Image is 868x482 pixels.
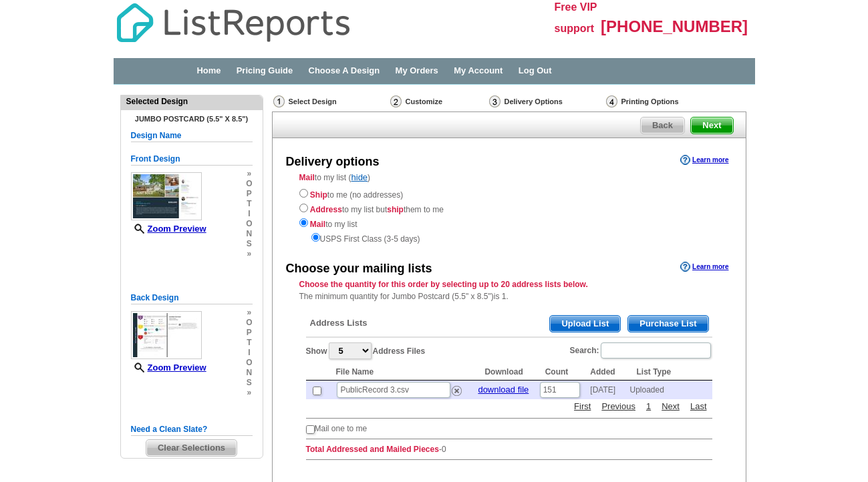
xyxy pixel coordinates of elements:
[146,440,237,456] span: Clear Selections
[131,224,206,234] a: Zoom Preview
[315,423,368,435] td: Mail one to me
[131,172,202,220] img: small-thumb.jpg
[389,95,488,108] div: Customize
[306,445,439,454] strong: Total Addressed and Mailed Pieces
[601,342,711,358] input: Search:
[306,341,426,360] label: Show Address Files
[310,220,325,229] strong: Mail
[246,348,252,358] span: i
[550,316,620,332] span: Upload List
[329,364,478,381] th: File Name
[680,155,728,166] a: Learn more
[246,219,252,229] span: o
[641,117,684,134] span: Back
[310,317,368,329] span: Address Lists
[286,154,380,171] div: Delivery options
[131,153,253,166] h5: Front Design
[691,117,732,134] span: Next
[478,385,529,395] a: download file
[630,381,712,399] td: Uploaded
[246,318,252,328] span: o
[237,65,293,75] a: Pricing Guide
[643,400,654,413] a: 1
[273,278,746,302] div: The minimum quantity for Jumbo Postcard (5.5" x 8.5")is 1.
[489,95,500,107] img: Delivery Options
[571,400,594,413] a: First
[131,423,253,436] h5: Need a Clean Slate?
[640,117,685,134] a: Back
[583,364,629,381] th: Added
[131,292,253,304] h5: Back Design
[299,173,315,182] strong: Mail
[454,65,502,75] a: My Account
[299,186,719,245] div: to me (no addresses) to my list but them to me to my list
[310,205,342,214] strong: Address
[452,383,462,393] a: Remove this list
[539,364,584,381] th: Count
[246,189,252,199] span: p
[246,378,252,388] span: s
[310,190,327,200] strong: Ship
[396,65,438,75] a: My Orders
[121,95,263,107] div: Selected Design
[601,17,748,35] span: [PHONE_NUMBER]
[387,205,404,214] strong: ship
[299,280,588,289] strong: Choose the quantity for this order by selecting up to 20 address lists below.
[273,95,285,107] img: Select Design
[246,358,252,368] span: o
[299,230,719,245] div: USPS First Class (3-5 days)
[329,342,372,359] select: ShowAddress Files
[246,388,252,398] span: »
[246,368,252,378] span: n
[246,249,252,259] span: »
[131,363,206,373] a: Zoom Preview
[555,1,597,34] span: Free VIP support
[658,400,683,413] a: Next
[131,130,253,142] h5: Design Name
[478,364,538,381] th: Download
[246,209,252,219] span: i
[246,239,252,249] span: s
[246,328,252,338] span: p
[583,381,629,399] td: [DATE]
[246,169,252,179] span: »
[196,65,221,75] a: Home
[246,179,252,189] span: o
[569,341,712,360] label: Search:
[605,95,724,108] div: Printing Options
[351,172,368,182] a: hide
[519,65,552,75] a: Log Out
[488,95,605,111] div: Delivery Options
[598,400,639,413] a: Previous
[452,386,462,396] img: delete.png
[630,364,712,381] th: List Type
[606,95,617,107] img: Printing Options & Summary
[286,260,432,278] div: Choose your mailing lists
[687,400,710,413] a: Last
[309,65,380,75] a: Choose A Design
[131,115,253,123] h4: Jumbo Postcard (5.5" x 8.5")
[131,311,202,359] img: small-thumb.jpg
[272,95,389,111] div: Select Design
[680,262,728,272] a: Learn more
[390,95,402,107] img: Customize
[442,445,446,454] span: 0
[246,199,252,209] span: t
[628,316,708,332] span: Purchase List
[246,338,252,348] span: t
[273,172,746,245] div: to my list ( )
[299,305,719,471] div: -
[246,229,252,239] span: n
[246,308,252,318] span: »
